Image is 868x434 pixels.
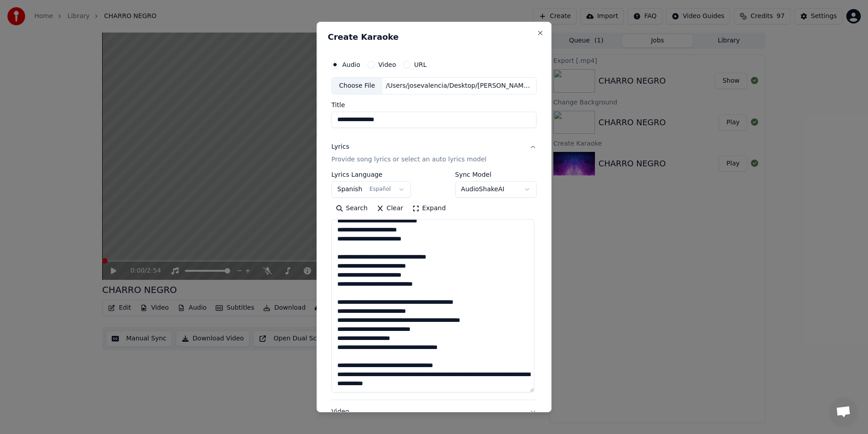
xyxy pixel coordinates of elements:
label: Audio [342,61,360,68]
button: Expand [408,201,450,216]
button: Clear [372,201,408,216]
label: Sync Model [455,171,537,178]
div: Choose File [332,78,382,94]
label: Video [378,61,396,68]
button: LyricsProvide song lyrics or select an auto lyrics model [331,135,537,171]
button: Search [331,201,372,216]
label: URL [414,61,427,68]
p: Provide song lyrics or select an auto lyrics model [331,155,486,164]
div: Lyrics [331,142,349,151]
div: LyricsProvide song lyrics or select an auto lyrics model [331,171,537,400]
label: Lyrics Language [331,171,411,178]
div: Video [331,407,500,429]
label: Title [331,102,537,108]
h2: Create Karaoke [328,33,540,41]
div: /Users/josevalencia/Desktop/[PERSON_NAME]/CANCIONES 1/LLEVO TU CORAZON.wav [382,81,536,90]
